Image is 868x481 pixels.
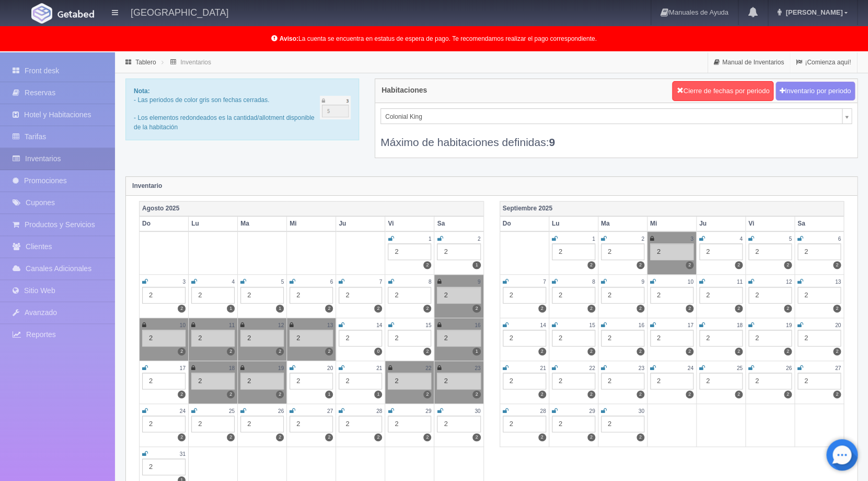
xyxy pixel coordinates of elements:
[280,35,298,42] b: Aviso:
[784,305,792,312] label: 2
[601,243,644,260] div: 2
[636,261,644,269] label: 2
[472,305,480,312] label: 2
[142,416,186,432] div: 2
[376,322,382,328] small: 14
[794,216,843,231] th: Sa
[699,287,743,304] div: 2
[178,305,186,312] label: 2
[142,458,186,475] div: 2
[783,8,842,16] span: [PERSON_NAME]
[784,348,792,355] label: 2
[388,416,431,432] div: 2
[423,433,431,441] label: 2
[325,390,333,398] label: 1
[434,216,483,231] th: Sa
[325,305,333,312] label: 2
[686,390,693,398] label: 2
[549,136,555,148] b: 9
[641,236,644,242] small: 2
[797,287,841,304] div: 2
[339,330,382,346] div: 2
[838,236,841,242] small: 6
[687,279,693,285] small: 10
[833,390,841,398] label: 2
[376,365,382,371] small: 21
[327,365,333,371] small: 20
[229,408,235,414] small: 25
[472,261,480,269] label: 1
[278,365,284,371] small: 19
[699,330,743,346] div: 2
[339,416,382,432] div: 2
[835,322,841,328] small: 20
[549,216,598,231] th: Lu
[786,322,792,328] small: 19
[227,348,235,355] label: 2
[325,348,333,355] label: 2
[423,305,431,312] label: 2
[687,365,693,371] small: 24
[290,416,333,432] div: 2
[437,287,480,304] div: 2
[650,330,693,346] div: 2
[374,433,382,441] label: 2
[699,373,743,389] div: 2
[784,390,792,398] label: 2
[638,365,644,371] small: 23
[478,236,481,242] small: 2
[290,330,333,346] div: 2
[552,243,595,260] div: 2
[339,373,382,389] div: 2
[690,236,693,242] small: 3
[587,348,595,355] label: 2
[833,348,841,355] label: 2
[543,279,546,285] small: 7
[425,365,431,371] small: 22
[735,348,743,355] label: 2
[503,373,546,389] div: 2
[589,322,595,328] small: 15
[540,408,546,414] small: 28
[238,216,287,231] th: Ma
[503,416,546,432] div: 2
[182,279,186,285] small: 3
[178,433,186,441] label: 2
[423,348,431,355] label: 2
[339,287,382,304] div: 2
[797,373,841,389] div: 2
[229,365,235,371] small: 18
[601,330,644,346] div: 2
[140,216,189,231] th: Do
[735,261,743,269] label: 2
[797,330,841,346] div: 2
[429,279,432,285] small: 8
[592,236,595,242] small: 1
[380,124,852,150] div: Máximo de habitaciones definidas:
[735,305,743,312] label: 2
[336,216,385,231] th: Ju
[180,451,186,457] small: 31
[650,287,693,304] div: 2
[538,390,546,398] label: 2
[227,305,235,312] label: 1
[587,261,595,269] label: 2
[191,416,235,432] div: 2
[503,287,546,304] div: 2
[240,373,284,389] div: 2
[786,365,792,371] small: 26
[278,408,284,414] small: 26
[589,365,595,371] small: 22
[686,305,693,312] label: 2
[180,322,186,328] small: 10
[636,390,644,398] label: 2
[281,279,284,285] small: 5
[474,408,480,414] small: 30
[374,348,382,355] label: 0
[797,243,841,260] div: 2
[699,243,743,260] div: 2
[380,108,852,124] a: Colonial King
[189,216,238,231] th: Lu
[276,390,284,398] label: 2
[500,216,549,231] th: Do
